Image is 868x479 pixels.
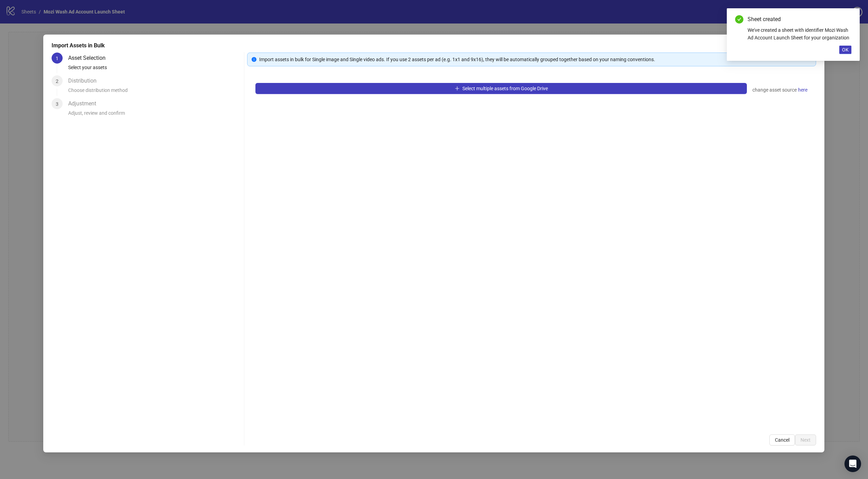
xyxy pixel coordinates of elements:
div: Distribution [68,75,102,86]
button: OK [839,46,851,54]
div: Open Intercom Messenger [844,455,861,472]
span: Cancel [775,437,790,443]
a: here [798,86,808,94]
div: We've created a sheet with identifier Mozi Wash Ad Account Launch Sheet for your organization [748,26,851,41]
span: here [798,86,808,94]
div: Adjustment [68,98,102,109]
button: Cancel [770,434,795,445]
div: Select your assets [68,64,241,75]
div: Import assets in bulk for Single image and Single video ads. If you use 2 assets per ad (e.g. 1x1... [259,56,812,63]
span: 1 [56,56,58,61]
span: OK [842,47,849,53]
span: 2 [56,78,58,84]
div: Asset Selection [68,53,111,64]
div: Sheet created [748,15,851,24]
span: check-circle [735,15,743,24]
span: Select multiple assets from Google Drive [462,86,548,91]
div: change asset source [753,86,808,94]
div: Adjust, review and confirm [68,109,241,121]
div: Choose distribution method [68,86,241,98]
span: 3 [56,101,58,107]
button: Next [795,434,816,445]
span: info-circle [252,57,256,62]
span: plus [455,86,460,91]
button: Select multiple assets from Google Drive [255,83,747,94]
a: Close [844,15,851,23]
div: Import Assets in Bulk [52,41,816,50]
